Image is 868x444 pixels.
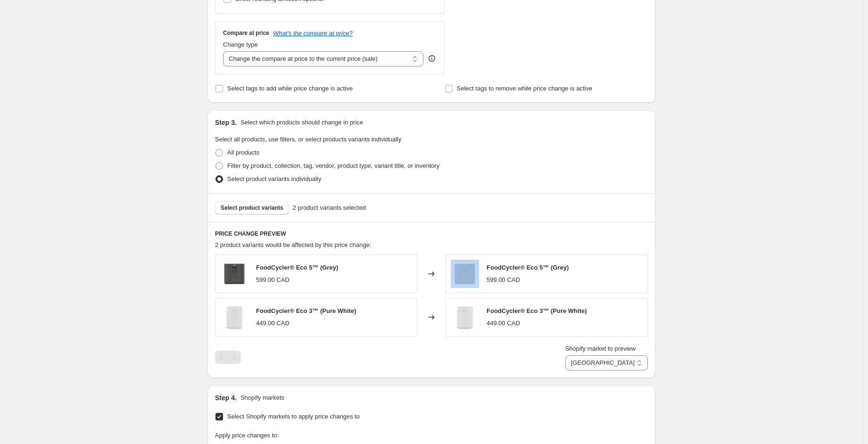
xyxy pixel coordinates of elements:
span: Select Shopify markets to apply price changes to [227,413,360,420]
button: Select product variants [215,201,289,214]
h2: Step 4. [215,393,237,403]
img: FC_-_Eco_5_-_White_80x.png [220,303,248,331]
button: What's the compare at price? [273,30,353,37]
p: Shopify markets [240,393,284,403]
div: 599.00 CAD [256,275,289,285]
span: Select all products, use filters, or select products variants individually [215,136,401,143]
h6: PRICE CHANGE PREVIEW [215,230,648,238]
span: FoodCycler® Eco 5™ (Grey) [256,264,338,271]
p: Select which products should change in price [240,118,363,127]
img: FC_-_Eco_5_-_White_80x.png [451,303,479,331]
span: FoodCycler® Eco 5™ (Grey) [487,264,569,271]
h3: Compare at price [223,29,269,37]
span: FoodCycler® Eco 3™ (Pure White) [256,307,356,314]
span: FoodCycler® Eco 3™ (Pure White) [487,307,587,314]
nav: Pagination [215,351,241,364]
span: Select product variants [221,204,283,212]
span: All products [227,149,259,156]
span: Filter by product, collection, tag, vendor, product type, variant title, or inventory [227,162,439,169]
span: Apply price changes to: [215,432,279,439]
div: 599.00 CAD [487,275,520,285]
span: Select product variants individually [227,175,321,182]
img: Eco_-_5_-_Grey_80x.png [220,260,248,288]
span: Select tags to remove while price change is active [457,85,593,92]
span: Shopify market to preview [565,345,636,352]
span: 2 product variants selected [293,203,366,213]
img: Eco_-_5_-_Grey_80x.png [451,260,479,288]
div: help [427,54,437,63]
div: 449.00 CAD [256,319,289,328]
h2: Step 3. [215,118,237,127]
span: Select tags to add while price change is active [227,85,353,92]
span: 2 product variants would be affected by this price change: [215,241,371,248]
div: 449.00 CAD [487,319,520,328]
span: Change type [223,41,258,48]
